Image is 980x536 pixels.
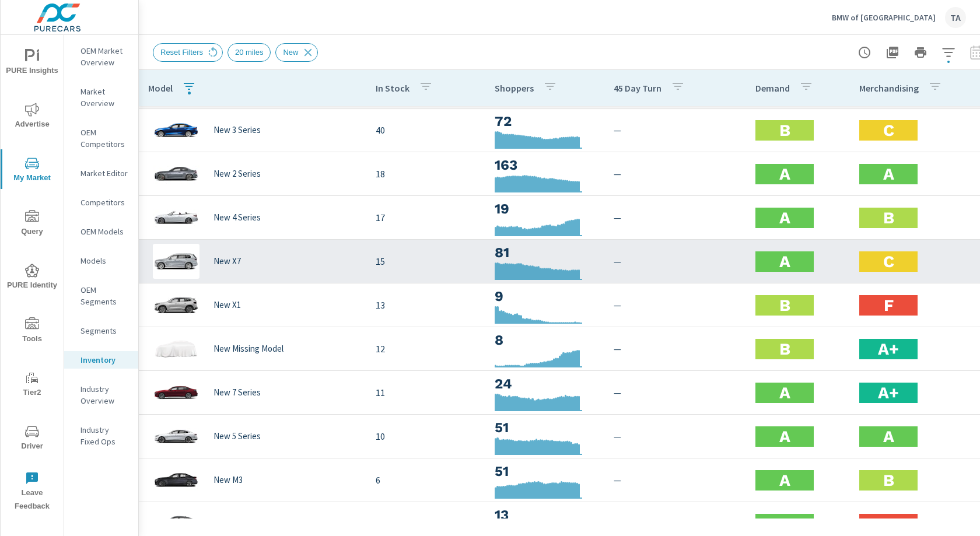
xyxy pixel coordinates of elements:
p: 13 [376,298,476,312]
h2: A [883,426,894,447]
img: glamour [153,200,199,235]
p: Industry Fixed Ops [80,424,129,447]
p: 17 [376,211,476,225]
p: Merchandising [859,82,919,94]
p: — [614,167,737,181]
h2: F [884,514,894,534]
div: Models [64,252,138,269]
h3: 51 [495,418,595,437]
h2: A+ [878,339,899,359]
img: glamour [153,463,199,498]
h2: A [779,426,790,447]
h2: A [779,208,790,228]
div: Market Overview [64,83,138,112]
div: OEM Market Overview [64,42,138,71]
p: 6 [376,473,476,487]
div: Competitors [64,194,138,211]
p: New X1 [213,300,241,310]
h2: A [779,251,790,272]
img: glamour [153,288,199,323]
p: — [614,473,737,487]
span: PURE Insights [4,49,60,78]
div: Industry Fixed Ops [64,421,138,450]
img: glamour [153,375,199,410]
p: New 3 Series [213,125,261,135]
span: My Market [4,156,60,185]
p: — [614,386,737,400]
button: Print Report [909,41,932,64]
p: Models [80,255,129,267]
button: Apply Filters [937,41,960,64]
p: 12 [376,342,476,356]
p: New 5 Series [213,431,261,442]
p: New 4 Series [213,212,261,223]
h3: 13 [495,505,595,525]
h3: 8 [495,330,595,350]
h3: 9 [495,286,595,306]
p: — [614,429,737,443]
p: OEM Market Overview [80,45,129,68]
span: Query [4,210,60,239]
p: New X7 [213,256,241,267]
div: OEM Competitors [64,124,138,153]
p: OEM Competitors [80,127,129,150]
p: — [614,517,737,531]
div: nav menu [1,35,64,518]
img: glamour [153,156,199,191]
div: Inventory [64,351,138,369]
div: Industry Overview [64,380,138,409]
p: 18 [376,167,476,181]
div: TA [945,7,966,28]
h2: B [883,470,894,491]
p: — [614,254,737,268]
p: 6 [376,517,476,531]
p: 15 [376,254,476,268]
span: Leave Feedback [4,471,60,513]
img: glamour [153,244,199,279]
p: Model [148,82,173,94]
span: 20 miles [228,48,270,57]
h2: A [779,514,790,534]
p: Competitors [80,197,129,208]
h3: 51 [495,461,595,481]
p: New X6 [213,519,241,529]
span: Advertise [4,103,60,131]
h2: C [883,120,894,141]
span: Reset Filters [153,48,210,57]
h2: B [779,120,790,141]
h3: 72 [495,111,595,131]
p: In Stock [376,82,409,94]
p: 10 [376,429,476,443]
p: Segments [80,325,129,337]
p: 45 Day Turn [614,82,661,94]
h2: A [883,164,894,184]
span: Tier2 [4,371,60,400]
h3: 24 [495,374,595,394]
img: glamour [153,419,199,454]
div: OEM Models [64,223,138,240]
h2: A [779,164,790,184]
h3: 163 [495,155,595,175]
p: — [614,211,737,225]
h2: C [883,251,894,272]
p: Demand [755,82,790,94]
span: Tools [4,317,60,346]
h2: F [884,295,894,316]
p: New 7 Series [213,387,261,398]
p: Market Editor [80,167,129,179]
h2: B [883,208,894,228]
div: New [275,43,318,62]
p: OEM Models [80,226,129,237]
p: New 2 Series [213,169,261,179]
p: 11 [376,386,476,400]
p: 40 [376,123,476,137]
p: BMW of [GEOGRAPHIC_DATA] [832,12,936,23]
div: OEM Segments [64,281,138,310]
p: — [614,298,737,312]
span: PURE Identity [4,264,60,292]
p: OEM Segments [80,284,129,307]
p: New M3 [213,475,243,485]
h2: B [779,295,790,316]
p: Market Overview [80,86,129,109]
span: New [276,48,305,57]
